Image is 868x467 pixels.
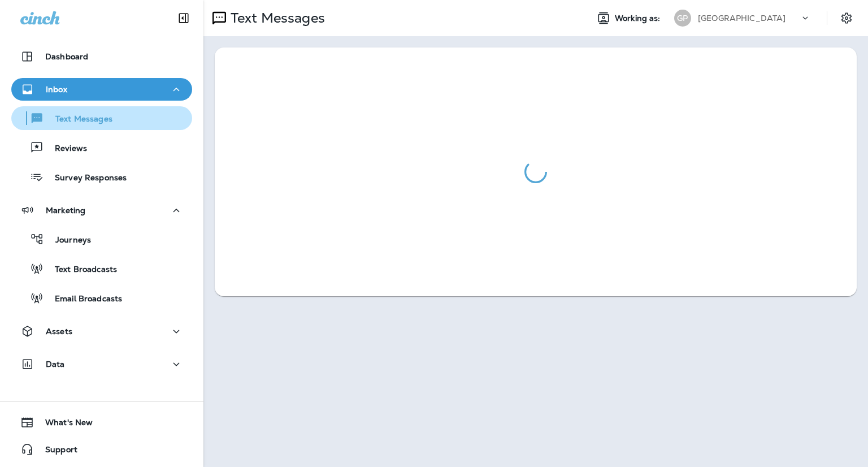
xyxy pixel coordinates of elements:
span: Support [34,445,77,459]
p: Dashboard [45,52,88,61]
p: Marketing [46,206,85,215]
p: Email Broadcasts [44,294,122,305]
span: What's New [34,418,93,431]
button: Text Messages [11,106,192,130]
button: Text Broadcasts [11,257,192,280]
button: Reviews [11,136,192,159]
p: Data [46,360,65,369]
p: Text Broadcasts [44,265,117,275]
button: Dashboard [11,45,192,68]
button: Journeys [11,227,192,251]
p: Text Messages [44,114,112,125]
p: Journeys [44,235,91,246]
button: Support [11,438,192,461]
button: Settings [836,8,857,28]
p: Text Messages [226,10,325,27]
button: Survey Responses [11,165,192,189]
p: Assets [46,327,72,336]
p: [GEOGRAPHIC_DATA] [698,14,785,23]
p: Inbox [46,85,67,94]
button: Assets [11,320,192,343]
button: Data [11,353,192,375]
span: Working as: [615,14,663,23]
button: Collapse Sidebar [168,7,199,29]
div: GP [674,10,691,27]
p: Survey Responses [44,173,127,184]
button: Email Broadcasts [11,286,192,310]
button: What's New [11,411,192,434]
button: Marketing [11,199,192,222]
button: Inbox [11,78,192,101]
p: Reviews [44,144,87,154]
